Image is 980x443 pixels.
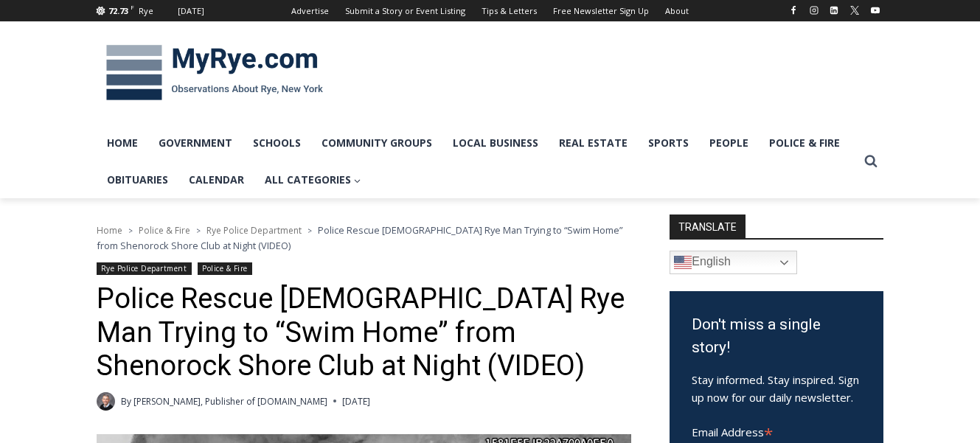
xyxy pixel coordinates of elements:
a: Calendar [178,161,254,198]
h3: Don't miss a single story! [692,313,861,360]
nav: Breadcrumbs [97,223,631,253]
span: F [131,3,134,11]
a: Instagram [805,1,823,19]
a: Obituaries [97,161,178,198]
button: View Search Form [858,148,884,175]
a: Police & Fire [139,224,190,237]
span: 72.73 [108,5,128,16]
a: Local Business [442,125,549,161]
span: > [307,226,312,236]
a: Real Estate [549,125,638,161]
span: By [121,394,131,408]
a: Author image [97,392,115,411]
h1: Police Rescue [DEMOGRAPHIC_DATA] Rye Man Trying to “Swim Home” from Shenorock Shore Club at Night... [97,282,631,383]
a: Community Groups [311,125,442,161]
a: Rye Police Department [206,224,302,237]
nav: Primary Navigation [97,125,858,199]
time: [DATE] [342,394,370,408]
a: All Categories [254,161,372,198]
div: [DATE] [178,4,204,18]
a: Facebook [785,1,802,19]
a: Rye Police Department [97,262,192,275]
a: English [670,251,797,274]
span: All Categories [265,172,361,188]
span: Police Rescue [DEMOGRAPHIC_DATA] Rye Man Trying to “Swim Home” from Shenorock Shore Club at Night... [97,223,622,251]
a: X [846,1,863,19]
a: Sports [638,125,699,161]
a: Schools [243,125,311,161]
a: Home [97,224,122,237]
img: en [674,254,692,271]
a: Police & Fire [198,262,252,275]
a: Home [97,125,148,161]
a: Linkedin [825,1,843,19]
span: > [128,226,133,236]
div: Rye [139,4,153,18]
strong: TRANSLATE [670,214,746,238]
img: MyRye.com [97,35,333,111]
a: Police & Fire [759,125,850,161]
a: Government [148,125,243,161]
p: Stay informed. Stay inspired. Sign up now for our daily newsletter. [692,371,861,406]
span: > [196,226,201,236]
a: YouTube [866,1,884,19]
a: [PERSON_NAME], Publisher of [DOMAIN_NAME] [133,395,327,408]
a: People [699,125,759,161]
